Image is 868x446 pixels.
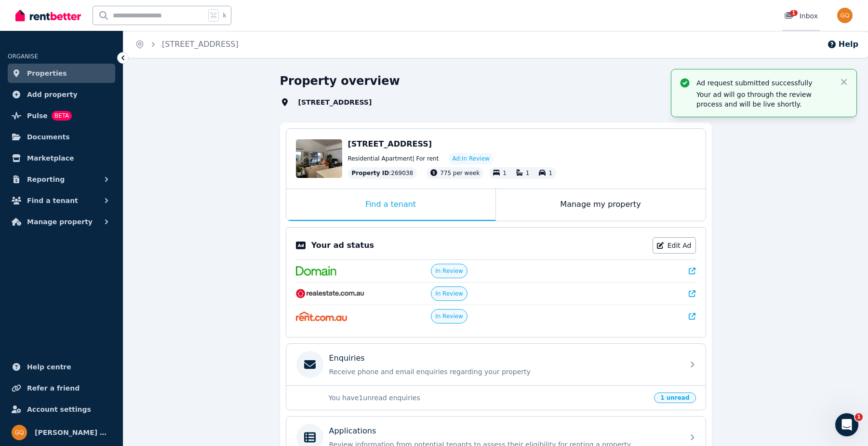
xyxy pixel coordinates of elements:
[653,237,696,254] a: Edit Ad
[12,425,27,440] img: Gabriela Quintana Vigiola
[280,73,400,89] h1: Property overview
[15,8,81,23] img: RentBetter
[27,110,48,122] span: Pulse
[503,170,507,176] span: 1
[123,31,250,58] nav: Breadcrumb
[296,266,336,276] img: Domain.com.au
[8,53,38,60] span: ORGANISE
[293,97,389,107] span: [STREET_ADDRESS]
[27,404,91,415] span: Account settings
[8,106,115,125] a: PulseBETA
[8,127,115,147] a: Documents
[827,39,858,50] button: Help
[27,361,71,373] span: Help centre
[837,8,853,23] img: Gabriela Quintana Vigiola
[286,344,706,385] a: EnquiriesReceive phone and email enquiries regarding your property
[27,216,93,228] span: Manage property
[162,40,239,49] a: [STREET_ADDRESS]
[8,85,115,104] a: Add property
[8,170,115,189] button: Reporting
[296,311,347,321] img: Rent.com.au
[784,11,818,21] div: Inbox
[329,352,365,364] p: Enquiries
[696,90,831,109] p: Your ad will go through the review process and will be live shortly.
[440,170,480,176] span: 775 per week
[296,289,365,298] img: RealEstate.com.au
[348,155,439,162] span: Residential Apartment | For rent
[654,392,695,403] span: 1 unread
[8,400,115,419] a: Account settings
[435,267,463,275] span: In Review
[329,425,376,437] p: Applications
[8,357,115,377] a: Help centre
[548,170,552,176] span: 1
[696,78,831,88] p: Ad request submitted successfully
[435,312,463,320] span: In Review
[835,413,858,436] iframe: Intercom live chat
[27,174,65,185] span: Reporting
[8,212,115,231] button: Manage property
[348,167,417,179] div: : 269038
[526,170,530,176] span: 1
[348,139,432,149] span: [STREET_ADDRESS]
[27,152,74,164] span: Marketplace
[27,89,78,100] span: Add property
[35,427,111,438] span: [PERSON_NAME] Vigiola
[452,155,489,162] span: Ad: In Review
[435,290,463,297] span: In Review
[496,189,706,221] div: Manage my property
[223,12,226,19] span: k
[27,382,80,394] span: Refer a friend
[855,413,863,421] span: 1
[8,64,115,83] a: Properties
[8,378,115,398] a: Refer a friend
[329,393,649,403] p: You have 1 unread enquiries
[27,195,78,206] span: Find a tenant
[8,149,115,168] a: Marketplace
[8,191,115,210] button: Find a tenant
[352,169,389,177] span: Property ID
[311,240,374,251] p: Your ad status
[790,10,798,16] span: 1
[27,131,70,143] span: Documents
[329,367,678,377] p: Receive phone and email enquiries regarding your property
[286,189,495,221] div: Find a tenant
[52,111,72,121] span: BETA
[27,68,67,79] span: Properties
